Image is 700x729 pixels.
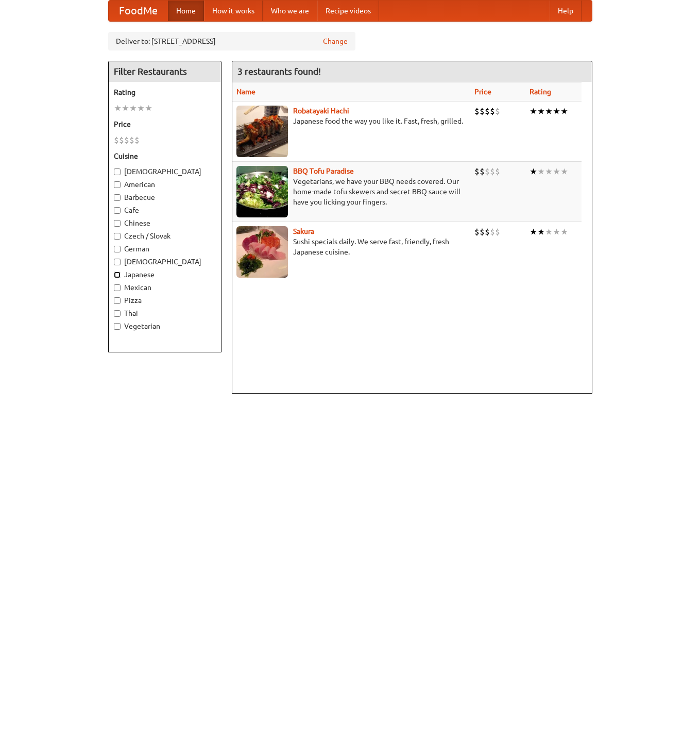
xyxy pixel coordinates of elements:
[114,103,122,114] li: ★
[236,88,255,96] a: Name
[114,87,216,97] h5: Rating
[114,218,216,228] label: Chinese
[114,207,121,214] input: Cafe
[114,269,216,280] label: Japanese
[129,103,137,114] li: ★
[236,176,466,207] p: Vegetarians, we have your BBQ needs covered. Our home-made tofu skewers and secret BBQ sauce will...
[480,166,485,177] li: $
[109,61,221,82] h4: Filter Restaurants
[114,119,216,129] h5: Price
[474,88,491,96] a: Price
[474,106,480,117] li: $
[485,226,490,238] li: $
[553,166,560,177] li: ★
[119,134,124,146] li: $
[114,179,216,190] label: American
[537,106,545,117] li: ★
[168,1,204,21] a: Home
[236,116,466,126] p: Japanese food the way you like it. Fast, fresh, grilled.
[114,192,216,202] label: Barbecue
[114,181,121,188] input: American
[485,166,490,177] li: $
[293,227,314,235] a: Sakura
[114,194,121,201] input: Barbecue
[537,226,545,238] li: ★
[474,166,480,177] li: $
[293,167,354,175] a: BBQ Tofu Paradise
[480,226,485,238] li: $
[114,272,121,278] input: Japanese
[530,106,537,117] li: ★
[114,310,121,317] input: Thai
[293,107,349,115] a: Robatayaki Hachi
[236,226,288,278] img: sakura.jpg
[124,134,129,146] li: $
[495,106,500,117] li: $
[263,1,317,21] a: Who we are
[134,134,140,146] li: $
[545,226,553,238] li: ★
[237,66,321,76] ng-pluralize: 3 restaurants found!
[114,308,216,318] label: Thai
[114,257,216,267] label: [DEMOGRAPHIC_DATA]
[114,220,121,227] input: Chinese
[114,244,216,254] label: German
[236,236,466,257] p: Sushi specials daily. We serve fast, friendly, fresh Japanese cuisine.
[490,106,495,117] li: $
[545,166,553,177] li: ★
[114,297,121,304] input: Pizza
[474,226,480,238] li: $
[550,1,582,21] a: Help
[490,226,495,238] li: $
[204,1,263,21] a: How it works
[495,166,500,177] li: $
[480,106,485,117] li: $
[145,103,152,114] li: ★
[114,259,121,265] input: [DEMOGRAPHIC_DATA]
[137,103,145,114] li: ★
[323,36,348,46] a: Change
[114,246,121,252] input: German
[560,106,568,117] li: ★
[317,1,379,21] a: Recipe videos
[560,166,568,177] li: ★
[114,323,121,330] input: Vegetarian
[114,321,216,331] label: Vegetarian
[114,205,216,215] label: Cafe
[114,295,216,306] label: Pizza
[495,226,500,238] li: $
[114,166,216,177] label: [DEMOGRAPHIC_DATA]
[114,151,216,161] h5: Cuisine
[537,166,545,177] li: ★
[122,103,129,114] li: ★
[236,106,288,157] img: robatayaki.jpg
[560,226,568,238] li: ★
[553,226,560,238] li: ★
[114,231,216,241] label: Czech / Slovak
[114,282,216,293] label: Mexican
[485,106,490,117] li: $
[490,166,495,177] li: $
[236,166,288,217] img: tofuparadise.jpg
[530,166,537,177] li: ★
[114,134,119,146] li: $
[114,168,121,175] input: [DEMOGRAPHIC_DATA]
[553,106,560,117] li: ★
[530,88,551,96] a: Rating
[545,106,553,117] li: ★
[129,134,134,146] li: $
[114,233,121,240] input: Czech / Slovak
[530,226,537,238] li: ★
[109,1,168,21] a: FoodMe
[114,284,121,291] input: Mexican
[108,32,355,50] div: Deliver to: [STREET_ADDRESS]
